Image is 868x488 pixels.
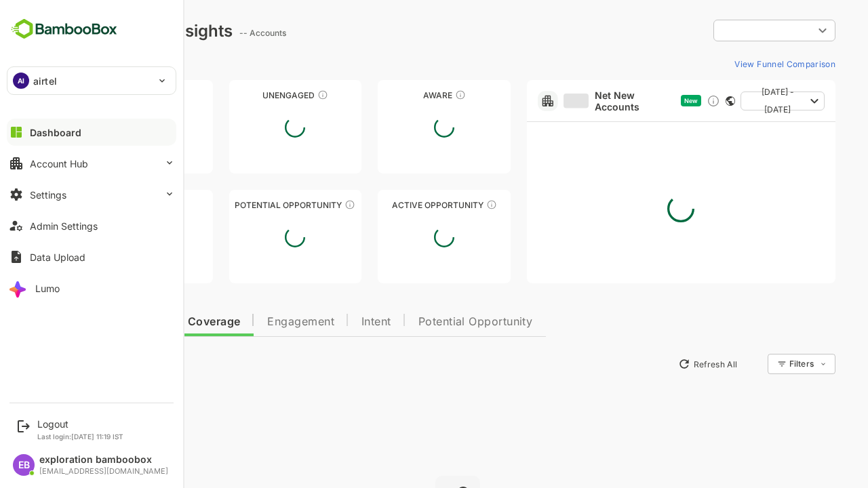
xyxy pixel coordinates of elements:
div: AI [13,73,29,89]
button: New Insights [33,352,132,376]
div: Admin Settings [30,220,98,232]
div: These accounts have not been engaged with for a defined time period [121,89,132,100]
div: These accounts are MQAs and can be passed on to Inside Sales [297,199,308,210]
div: EB [13,454,35,476]
span: Engagement [220,317,287,327]
span: [DATE] - [DATE] [704,83,757,119]
div: Filters [741,352,788,376]
div: Dashboard Insights [33,21,185,41]
a: Net New Accounts [516,89,629,113]
div: [EMAIL_ADDRESS][DOMAIN_NAME] [39,467,168,476]
div: Logout [37,418,123,430]
div: Discover new ICP-fit accounts showing engagement — via intent surges, anonymous website visits, L... [659,94,673,108]
span: Potential Opportunity [371,317,486,327]
button: [DATE] - [DATE] [693,91,777,110]
div: Potential Opportunity [182,200,315,210]
div: These accounts are warm, further nurturing would qualify them to MQAs [115,199,125,210]
span: New [637,97,650,104]
button: Data Upload [7,243,176,270]
div: Settings [30,189,66,201]
div: Unengaged [182,90,315,100]
div: exploration bamboobox [39,454,168,466]
div: ​ [666,18,788,43]
button: Refresh All [625,353,696,375]
button: Account Hub [7,150,176,177]
span: Data Quality and Coverage [46,317,193,327]
div: Unreached [33,90,165,100]
button: View Funnel Comparison [682,53,788,75]
div: These accounts have open opportunities which might be at any of the Sales Stages [439,199,450,210]
div: Lumo [35,283,60,294]
button: Settings [7,181,176,208]
div: These accounts have not shown enough engagement and need nurturing [270,89,281,100]
span: Intent [314,317,344,327]
div: Data Upload [30,251,85,263]
img: BambooboxFullLogoMark.5f36c76dfaba33ec1ec1367b70bb1252.svg [7,16,121,42]
ag: -- Accounts [192,28,243,38]
div: Filters [742,359,766,369]
div: Engaged [33,200,165,210]
div: This card does not support filter and segments [678,96,688,106]
button: Lumo [7,274,176,302]
p: Last login: [DATE] 11:19 IST [37,432,123,441]
div: Dashboard [30,127,81,138]
div: Active Opportunity [330,200,463,210]
div: These accounts have just entered the buying cycle and need further nurturing [408,89,418,100]
p: airtel [33,74,57,88]
div: Aware [330,90,463,100]
div: Account Hub [30,158,88,169]
button: Dashboard [7,119,176,146]
div: AIairtel [7,67,176,94]
button: Admin Settings [7,212,176,239]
